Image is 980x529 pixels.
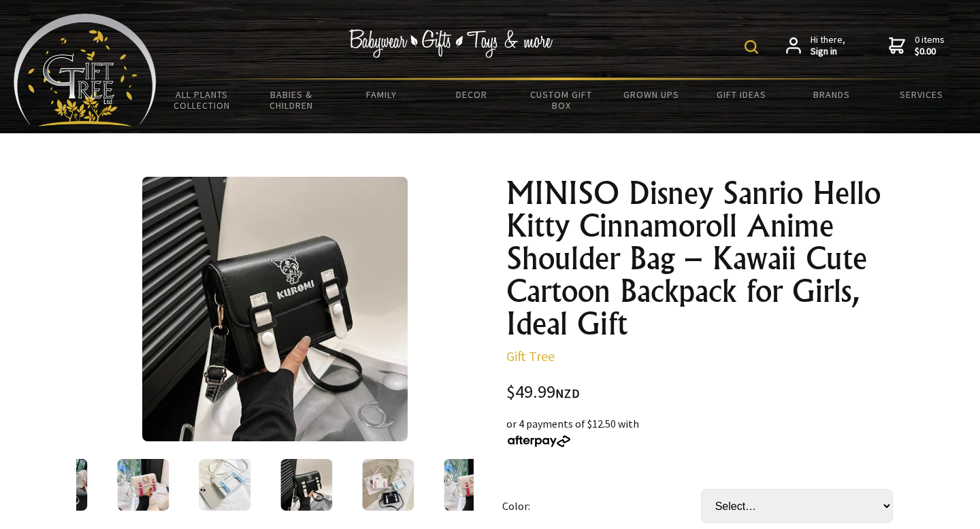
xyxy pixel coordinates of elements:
img: MINISO Disney Sanrio Hello Kitty Cinnamoroll Anime Shoulder Bag – Kawaii Cute Cartoon Backpack fo... [444,459,495,511]
a: Custom Gift Box [517,80,606,120]
a: Decor [427,80,517,109]
a: Babies & Children [246,80,336,120]
img: MINISO Disney Sanrio Hello Kitty Cinnamoroll Anime Shoulder Bag – Kawaii Cute Cartoon Backpack fo... [280,459,332,511]
img: Afterpay [506,435,572,447]
a: Services [877,80,966,109]
a: Family [336,80,426,109]
div: or 4 payments of $12.50 with [506,415,904,448]
strong: Sign in [811,46,845,58]
a: All Plants Collection [157,80,246,120]
img: Babyware - Gifts - Toys and more... [14,14,157,126]
img: MINISO Disney Sanrio Hello Kitty Cinnamoroll Anime Shoulder Bag – Kawaii Cute Cartoon Backpack fo... [142,177,407,441]
img: MINISO Disney Sanrio Hello Kitty Cinnamoroll Anime Shoulder Bag – Kawaii Cute Cartoon Backpack fo... [199,459,250,511]
img: product search [745,40,758,54]
h1: MINISO Disney Sanrio Hello Kitty Cinnamoroll Anime Shoulder Bag – Kawaii Cute Cartoon Backpack fo... [506,177,904,340]
img: Babywear - Gifts - Toys & more [348,29,553,58]
strong: $0.00 [915,46,945,58]
span: NZD [555,386,580,401]
div: $49.99 [506,383,904,402]
img: MINISO Disney Sanrio Hello Kitty Cinnamoroll Anime Shoulder Bag – Kawaii Cute Cartoon Backpack fo... [117,459,169,511]
a: Gift Tree [506,347,555,364]
a: Hi there,Sign in [786,34,845,58]
a: Gift Ideas [696,80,786,109]
img: MINISO Disney Sanrio Hello Kitty Cinnamoroll Anime Shoulder Bag – Kawaii Cute Cartoon Backpack fo... [35,459,87,511]
a: 0 items$0.00 [889,34,945,58]
img: MINISO Disney Sanrio Hello Kitty Cinnamoroll Anime Shoulder Bag – Kawaii Cute Cartoon Backpack fo... [362,459,414,511]
a: Brands [787,80,877,109]
span: 0 items [915,33,945,58]
a: Grown Ups [606,80,696,109]
span: Hi there, [811,34,845,58]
